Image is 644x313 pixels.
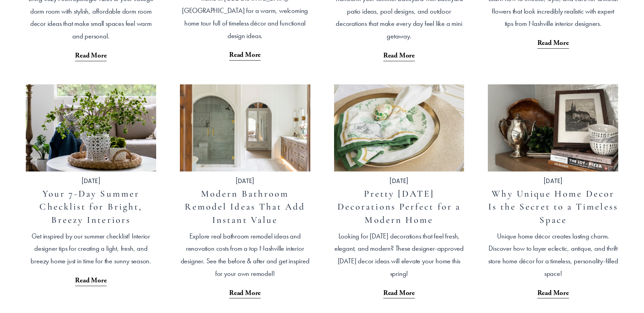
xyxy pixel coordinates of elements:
[487,84,619,172] img: Why Unique Home Decor Is the Secret to a Timeless Space
[229,42,261,62] a: Read More
[26,230,156,267] p: Get inspired by our summer checklist! Interior designer tips for creating a light, fresh, and bre...
[488,188,618,225] a: Why Unique Home Decor Is the Secret to a Timeless Space
[383,280,415,300] a: Read More
[25,84,157,172] img: Your 7-Day Summer Checklist for Bright, Breezy Interiors
[488,230,618,280] p: Unique home décor creates lasting charm. Discover how to layer eclectic, antique, and thrift stor...
[81,178,100,184] time: [DATE]
[229,280,261,300] a: Read More
[337,188,461,225] a: Pretty [DATE] Decorations Perfect for a Modern Home
[537,280,569,300] a: Read More
[334,230,464,280] p: Looking for [DATE] decorations that feel fresh, elegant, and modern? These designer-approved [DAT...
[180,230,310,280] p: Explore real bathroom remodel ideas and renovation costs from a top Nashville interior designer. ...
[179,84,311,172] img: Modern Bathroom Remodel Ideas That Add Instant Value
[39,188,142,225] a: Your 7-Day Summer Checklist for Bright, Breezy Interiors
[75,267,107,287] a: Read More
[544,178,563,184] time: [DATE]
[383,43,415,62] a: Read More
[75,43,107,62] a: Read More
[236,178,255,184] time: [DATE]
[185,188,306,225] a: Modern Bathroom Remodel Ideas That Add Instant Value
[389,178,408,184] time: [DATE]
[333,84,465,172] img: Pretty Easter Decorations Perfect for a Modern Home
[537,30,569,50] a: Read More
